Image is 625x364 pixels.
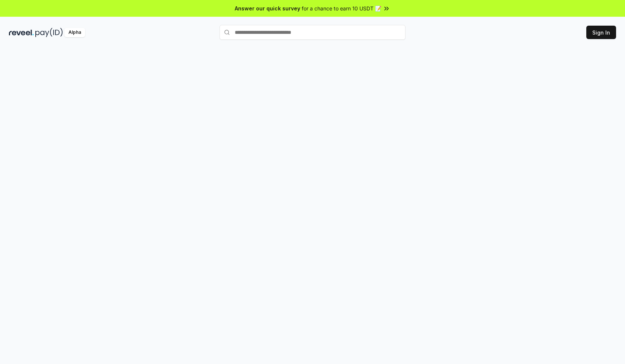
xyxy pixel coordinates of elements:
[35,28,63,37] img: pay_id
[586,26,616,39] button: Sign In
[235,4,300,12] span: Answer our quick survey
[9,28,34,37] img: reveel_dark
[302,4,381,12] span: for a chance to earn 10 USDT 📝
[64,28,85,37] div: Alpha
